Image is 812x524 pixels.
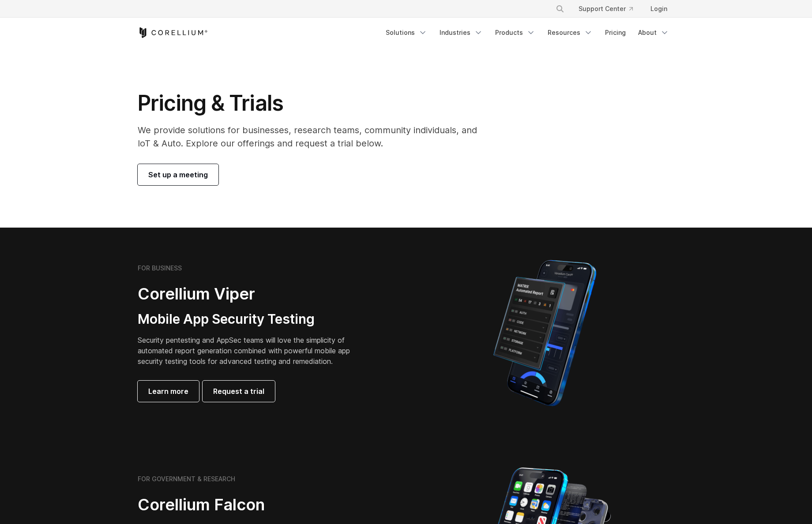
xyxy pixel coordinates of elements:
a: About [633,25,674,41]
div: Navigation Menu [380,25,674,41]
span: Set up a meeting [148,169,208,180]
h2: Corellium Viper [138,284,364,304]
button: Search [552,1,568,17]
p: We provide solutions for businesses, research teams, community individuals, and IoT & Auto. Explo... [138,124,489,150]
a: Resources [542,25,598,41]
h1: Pricing & Trials [138,90,489,116]
span: Request a trial [213,386,264,397]
a: Industries [434,25,488,41]
h6: FOR BUSINESS [138,264,182,272]
a: Set up a meeting [138,164,218,185]
a: Request a trial [203,381,275,402]
h6: FOR GOVERNMENT & RESEARCH [138,475,235,483]
span: Learn more [148,386,188,397]
div: Navigation Menu [545,1,674,17]
a: Pricing [600,25,631,41]
h2: Corellium Falcon [138,495,385,515]
img: Corellium MATRIX automated report on iPhone showing app vulnerability test results across securit... [478,256,611,410]
a: Products [490,25,541,41]
a: Login [643,1,674,17]
a: Corellium Home [138,27,208,38]
p: Security pentesting and AppSec teams will love the simplicity of automated report generation comb... [138,335,364,367]
a: Support Center [571,1,640,17]
a: Solutions [380,25,432,41]
h3: Mobile App Security Testing [138,311,364,328]
a: Learn more [138,381,199,402]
